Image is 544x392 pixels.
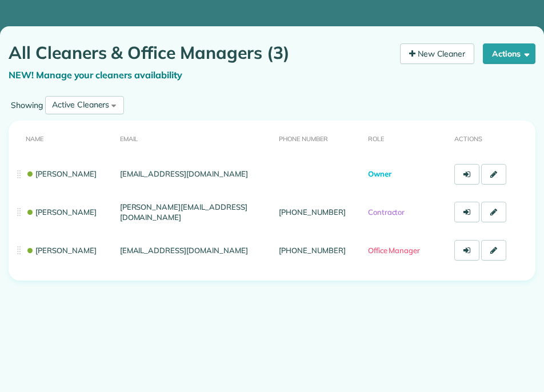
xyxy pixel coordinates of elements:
span: Contractor [368,207,405,217]
a: [PHONE_NUMBER] [279,246,345,255]
a: New Cleaner [400,43,475,64]
td: [EMAIL_ADDRESS][DOMAIN_NAME] [115,155,274,193]
a: [PERSON_NAME] [26,169,97,178]
a: [PHONE_NUMBER] [279,207,345,217]
h1: All Cleaners & Office Managers (3) [9,43,391,62]
span: Owner [368,169,391,178]
button: Actions [483,43,535,64]
a: [PERSON_NAME] [26,207,97,217]
td: [EMAIL_ADDRESS][DOMAIN_NAME] [115,231,274,269]
td: [PERSON_NAME][EMAIL_ADDRESS][DOMAIN_NAME] [115,193,274,231]
a: [PERSON_NAME] [26,246,97,255]
div: Active Cleaners [52,99,109,111]
th: Actions [450,121,535,155]
span: Office Manager [368,246,420,255]
th: Name [9,121,115,155]
th: Email [115,121,274,155]
th: Role [363,121,450,155]
a: NEW! Manage your cleaners availability [9,69,182,81]
th: Phone number [274,121,363,155]
label: Showing [9,99,45,111]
